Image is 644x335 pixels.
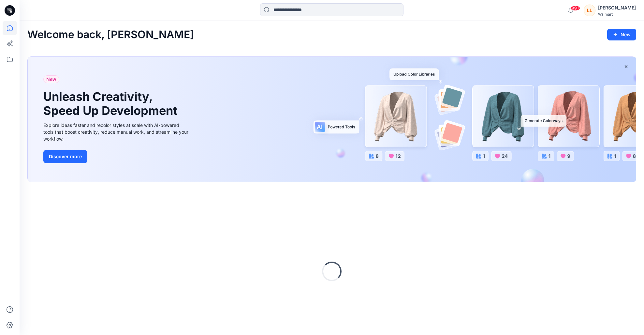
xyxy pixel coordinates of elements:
button: New [607,29,636,40]
span: 99+ [570,6,580,11]
div: LL [584,5,595,16]
button: Discover more [43,150,87,163]
h2: Welcome back, [PERSON_NAME] [27,29,194,41]
a: Discover more [43,150,190,163]
div: [PERSON_NAME] [598,4,636,12]
div: Explore ideas faster and recolor styles at scale with AI-powered tools that boost creativity, red... [43,122,190,142]
div: Walmart [598,12,636,17]
h1: Unleash Creativity, Speed Up Development [43,90,180,118]
span: New [46,75,56,83]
